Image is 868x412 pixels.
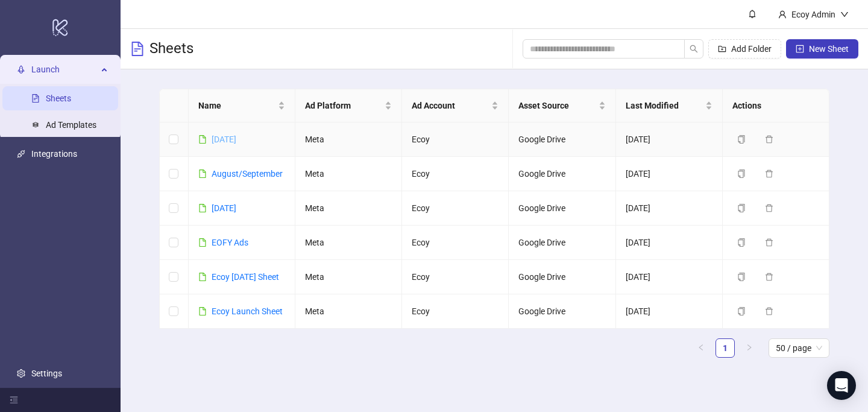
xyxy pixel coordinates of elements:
span: delete [765,307,773,315]
span: search [690,45,698,53]
span: file [198,135,207,144]
span: plus-square [796,45,804,53]
td: Ecoy [402,226,509,260]
td: Google Drive [509,122,615,157]
td: Meta [295,226,402,260]
th: Ad Account [402,89,509,122]
td: Google Drive [509,294,615,329]
a: [DATE] [212,135,236,144]
span: Add Folder [731,44,772,54]
span: file [198,204,207,212]
a: 1 [716,339,734,357]
button: left [691,338,711,358]
td: Google Drive [509,260,615,294]
div: Open Intercom Messenger [827,371,856,400]
td: Ecoy [402,191,509,226]
span: file [198,273,207,281]
a: Ecoy [DATE] Sheet [212,272,279,282]
span: 50 / page [776,339,822,357]
div: Ecoy Admin [787,8,840,21]
td: [DATE] [616,226,723,260]
span: copy [737,204,746,212]
span: Last Modified [626,99,703,112]
span: menu-fold [10,396,18,404]
th: Asset Source [509,89,615,122]
td: Google Drive [509,157,615,191]
td: [DATE] [616,260,723,294]
span: right [746,344,753,351]
td: [DATE] [616,191,723,226]
span: file [198,170,207,178]
a: Ecoy Launch Sheet [212,306,283,316]
a: Settings [31,369,62,378]
th: Ad Platform [295,89,402,122]
span: Name [198,99,275,112]
li: 1 [715,338,735,358]
td: Meta [295,122,402,157]
th: Actions [723,89,829,122]
td: Ecoy [402,294,509,329]
th: Name [189,89,295,122]
h3: Sheets [149,39,193,59]
td: [DATE] [616,294,723,329]
span: rocket [17,65,25,74]
span: Launch [31,57,98,81]
span: delete [765,170,773,178]
span: bell [748,10,756,18]
button: right [740,338,759,358]
a: Sheets [46,93,71,103]
a: Ad Templates [46,120,96,130]
span: folder-add [718,45,726,53]
span: delete [765,135,773,144]
span: copy [737,135,746,144]
span: New Sheet [809,44,849,54]
td: Google Drive [509,191,615,226]
span: Ad Account [412,99,489,112]
td: Ecoy [402,122,509,157]
td: Meta [295,191,402,226]
td: Meta [295,260,402,294]
a: [DATE] [212,203,236,213]
a: Integrations [31,149,77,159]
li: Next Page [740,338,759,358]
span: user [778,10,787,19]
span: Asset Source [518,99,596,112]
span: copy [737,307,746,315]
a: EOFY Ads [212,238,248,247]
span: delete [765,204,773,212]
td: [DATE] [616,157,723,191]
div: Page Size [769,338,829,358]
button: Add Folder [708,39,781,59]
li: Previous Page [691,338,711,358]
span: file [198,307,207,315]
span: copy [737,170,746,178]
span: down [840,10,849,19]
span: delete [765,273,773,281]
a: August/September [212,169,283,179]
span: copy [737,273,746,281]
td: Google Drive [509,226,615,260]
th: Last Modified [616,89,723,122]
span: delete [765,238,773,247]
span: copy [737,238,746,247]
button: New Sheet [786,39,858,59]
td: [DATE] [616,122,723,157]
td: Meta [295,294,402,329]
span: Ad Platform [305,99,382,112]
span: file-text [130,42,145,56]
td: Ecoy [402,157,509,191]
span: file [198,238,207,247]
td: Ecoy [402,260,509,294]
span: left [697,344,705,351]
td: Meta [295,157,402,191]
